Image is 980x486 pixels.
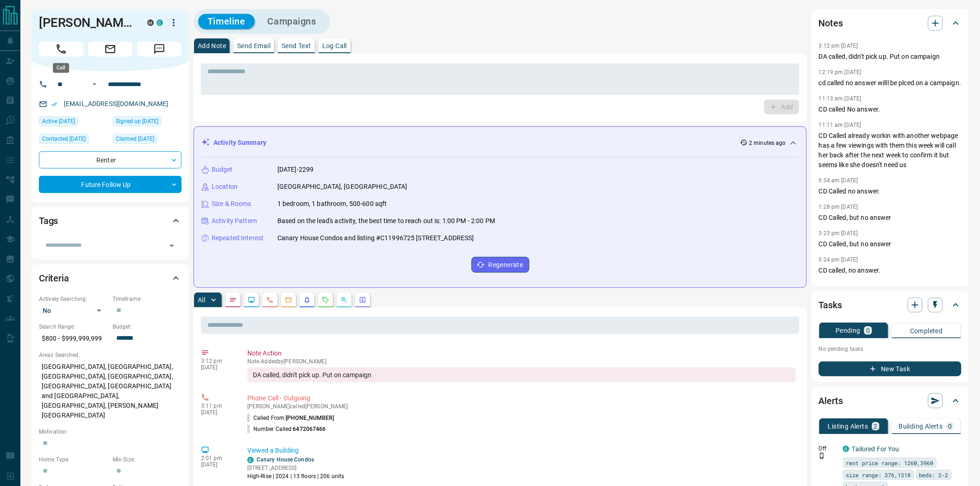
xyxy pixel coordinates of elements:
p: 3:11 pm [201,403,233,409]
p: [DATE]-2299 [277,165,314,174]
p: Send Email [237,43,270,49]
div: condos.ca [157,19,163,26]
h2: Notes [819,16,843,31]
h2: Tags [39,213,58,228]
p: Listing Alerts [828,423,868,430]
p: Min Size: [113,455,182,464]
p: CD called No answer. [819,105,961,114]
h2: Alerts [819,393,843,408]
p: No pending tasks [819,342,961,356]
p: Phone Call - Outgoing [247,393,796,403]
div: Notes [819,12,961,34]
p: Called From: [247,414,334,422]
p: 3:12 pm [201,358,233,364]
p: Activity Pattern [212,216,257,226]
p: 11:11 am [DATE] [819,122,861,128]
h2: Criteria [39,271,69,286]
div: Alerts [819,390,961,412]
p: CD called, no answer. [819,266,961,275]
p: Off [819,444,837,453]
span: Contacted [DATE] [42,134,86,143]
p: Add Note [198,43,226,49]
p: 2 minutes ago [749,139,786,147]
p: CD Called, but no answer [819,239,961,249]
p: CD Called no answer. [819,187,961,196]
p: CD Called already workin with another webpage has a few viewings with them this week will call he... [819,131,961,170]
span: size range: 376,1318 [846,470,911,480]
div: Criteria [39,267,182,289]
p: [DATE] [201,409,233,416]
div: Fri Aug 15 2025 [39,116,108,129]
svg: Notes [229,296,237,304]
p: Size & Rooms [212,199,251,209]
div: Future Follow Up [39,176,182,193]
div: Activity Summary2 minutes ago [201,134,799,151]
p: 2:01 pm [201,455,233,461]
p: Log Call [322,43,347,49]
p: Home Type: [39,455,108,464]
p: Pending [836,327,861,334]
svg: Lead Browsing Activity [248,296,255,304]
p: [DATE] [201,364,233,371]
span: Email [88,42,132,56]
a: [EMAIL_ADDRESS][DOMAIN_NAME] [64,100,169,107]
div: Tasks [819,294,961,316]
div: No [39,303,108,318]
p: $800 - $999,999,999 [39,331,108,346]
div: Call [53,63,69,73]
p: [GEOGRAPHIC_DATA], [GEOGRAPHIC_DATA], [GEOGRAPHIC_DATA], [GEOGRAPHIC_DATA], [GEOGRAPHIC_DATA], [G... [39,359,182,423]
p: [STREET_ADDRESS] [247,464,345,472]
p: 2 [874,423,878,430]
p: 1:28 pm [DATE] [819,204,858,210]
p: Budget [212,165,233,174]
button: Open [89,79,100,90]
p: Building Alerts [899,423,943,430]
p: DA called, didn't pick up. Put on campaign [819,52,961,62]
div: Tue Aug 12 2025 [39,134,108,147]
p: Note Added by [PERSON_NAME] [247,358,796,365]
button: Timeline [198,14,255,29]
p: cd called no answer willl be plced on a campaign. [819,78,961,88]
button: Campaigns [258,14,326,29]
svg: Opportunities [340,296,348,304]
p: Repeated Interest [212,233,264,243]
p: Areas Searched: [39,351,182,359]
p: Canary House Condos and listing #C11996725 [STREET_ADDRESS] [277,233,474,243]
span: Call [39,42,83,56]
p: Completed [910,328,943,334]
p: Timeframe: [113,295,182,303]
span: 6472067466 [293,426,326,432]
h2: Tasks [819,298,842,312]
svg: Push Notification Only [819,453,825,459]
span: Active [DATE] [42,117,75,126]
svg: Calls [266,296,274,304]
p: 0 [949,423,952,430]
div: mrloft.ca [147,19,154,26]
span: beds: 2-2 [919,470,949,480]
svg: Agent Actions [359,296,366,304]
p: [PERSON_NAME] called [PERSON_NAME] [247,403,796,410]
div: Fri Jul 20 2018 [113,116,182,129]
span: Message [137,42,182,56]
p: 3:23 pm [DATE] [819,230,858,237]
p: Search Range: [39,323,108,331]
p: 3:24 pm [DATE] [819,256,858,263]
p: 0 [866,327,870,334]
span: [PHONE_NUMBER] [286,415,334,421]
div: Renter [39,151,182,168]
p: [DATE] [201,461,233,468]
p: 9:54 am [DATE] [819,177,858,184]
span: Signed up [DATE] [116,117,158,126]
svg: Listing Alerts [303,296,311,304]
p: [GEOGRAPHIC_DATA], [GEOGRAPHIC_DATA] [277,182,408,192]
div: condos.ca [843,446,849,452]
span: rent price range: 1260,3960 [846,458,934,467]
button: Open [165,239,178,252]
svg: Email Verified [51,101,57,107]
div: Tags [39,210,182,232]
p: Location [212,182,238,192]
div: condos.ca [247,457,254,463]
p: 12:19 pm [DATE] [819,69,861,75]
div: Wed Jul 25 2018 [113,134,182,147]
p: Number Called: [247,425,326,433]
